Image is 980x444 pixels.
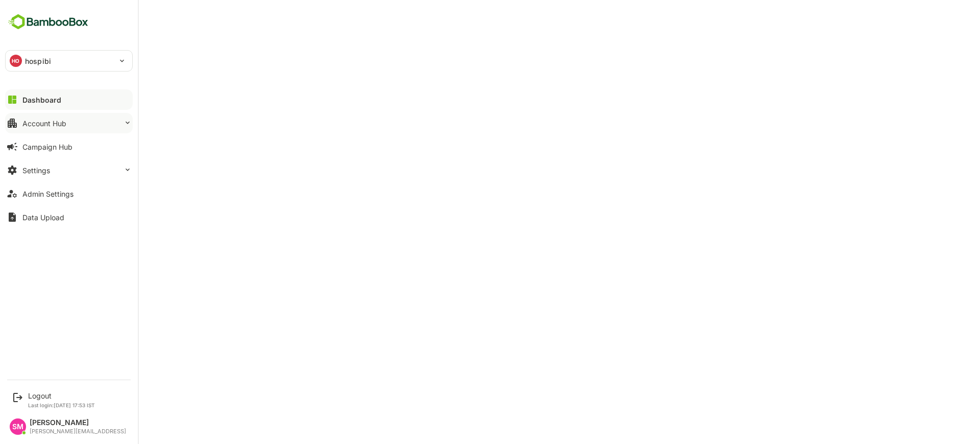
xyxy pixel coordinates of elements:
[10,55,22,67] div: HO
[5,89,133,110] button: Dashboard
[6,51,132,71] div: HOhospibi
[5,183,133,204] button: Admin Settings
[28,402,95,408] p: Last login: [DATE] 17:53 IST
[5,113,133,133] button: Account Hub
[22,143,72,151] div: Campaign Hub
[5,160,133,180] button: Settings
[25,56,51,66] p: hospibi
[30,418,126,427] div: [PERSON_NAME]
[22,96,61,104] div: Dashboard
[22,166,50,175] div: Settings
[5,207,133,227] button: Data Upload
[5,136,133,157] button: Campaign Hub
[22,213,64,222] div: Data Upload
[22,190,73,198] div: Admin Settings
[30,428,126,435] div: [PERSON_NAME][EMAIL_ADDRESS]
[5,12,91,32] img: BambooboxFullLogoMark.5f36c76dfaba33ec1ec1367b70bb1252.svg
[10,418,26,435] div: SM
[28,391,95,400] div: Logout
[22,119,66,128] div: Account Hub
